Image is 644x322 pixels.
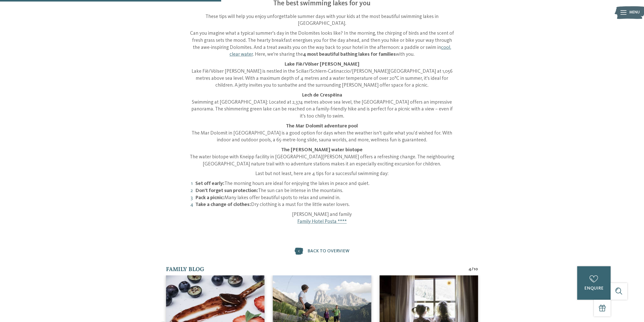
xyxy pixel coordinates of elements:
[302,93,342,98] strong: Lech de Crespëina
[468,266,471,273] span: 4
[190,92,454,120] p: Swimming at [GEOGRAPHIC_DATA]: Located at 2,374 metres above sea level, the [GEOGRAPHIC_DATA] off...
[281,147,363,153] strong: The [PERSON_NAME] water biotope
[195,202,251,207] strong: Take a change of clothes:
[303,52,396,57] strong: 4 most beautiful bathing lakes for families
[284,62,359,67] strong: Lake Fiè/Völser [PERSON_NAME]
[286,124,358,129] strong: The Mar Dolomit adventure pool
[190,30,454,58] p: Can you imagine what a typical summer’s day in the Dolomites looks like? In the morning, the chir...
[190,201,454,209] li: Dry clothing is a must for the little water lovers.
[195,181,224,186] strong: Set off early:
[190,13,454,27] p: These tips will help you enjoy unforgettable summer days with your kids at the most beautiful swi...
[190,147,454,168] p: The water biotope with Kneipp facility in [GEOGRAPHIC_DATA][PERSON_NAME] offers a refreshing chan...
[195,188,258,193] strong: Don't forget sun protection:
[190,180,454,187] li: The morning hours are ideal for enjoying the lakes in peace and quiet.
[190,123,454,144] p: The Mar Dolomit in [GEOGRAPHIC_DATA] is a good option for days when the weather isn’t quite what ...
[190,187,454,195] li: The sun can be intense in the mountains.
[473,266,478,273] span: 10
[295,248,349,255] a: back to overview
[195,195,224,200] strong: Pack a picnic:
[471,266,473,273] span: /
[190,171,454,178] p: Last but not least, here are 4 tips for a successful swimming day:
[297,219,347,224] a: Family Hotel Posta ****
[190,211,454,225] p: [PERSON_NAME] and family
[190,195,454,202] li: Many lakes offer beautiful spots to relax and unwind in.
[190,61,454,89] p: Lake Fiè/Völser [PERSON_NAME] is nestled in the Sciliar/Schlern-Catinaccio/[PERSON_NAME][GEOGRAPH...
[584,286,604,291] span: enquire
[307,249,349,254] span: back to overview
[166,266,204,273] span: Family Blog
[577,266,611,300] a: enquire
